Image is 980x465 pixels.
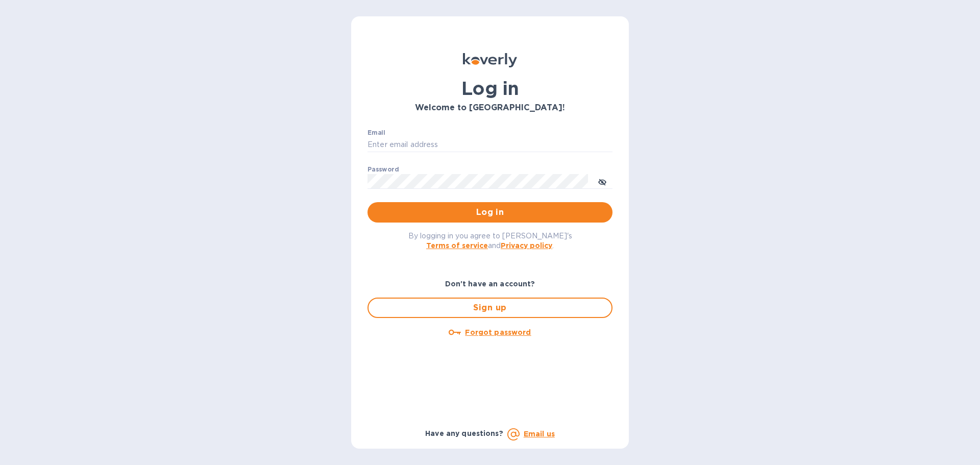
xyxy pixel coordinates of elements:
[376,206,604,218] span: Log in
[367,78,612,99] h1: Log in
[367,137,612,153] input: Enter email address
[367,130,385,136] label: Email
[445,280,535,288] b: Don't have an account?
[377,302,603,314] span: Sign up
[425,429,503,437] b: Have any questions?
[524,430,555,438] a: Email us
[367,298,612,318] button: Sign up
[426,241,488,250] a: Terms of service
[367,166,399,173] label: Password
[367,202,612,223] button: Log in
[463,53,517,67] img: Koverly
[592,171,612,191] button: toggle password visibility
[408,232,572,250] span: By logging in you agree to [PERSON_NAME]'s and .
[501,241,552,250] a: Privacy policy
[465,328,531,336] u: Forgot password
[367,103,612,113] h3: Welcome to [GEOGRAPHIC_DATA]!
